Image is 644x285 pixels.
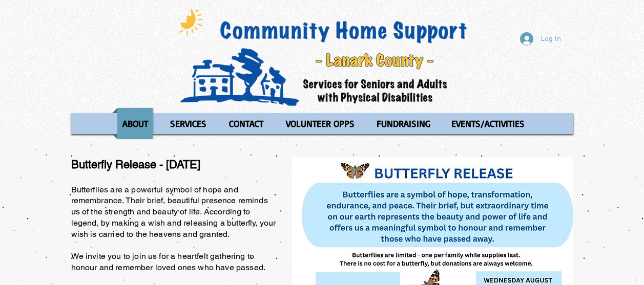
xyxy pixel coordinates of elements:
[276,108,364,139] a: VOLUNTEER OPPS
[219,108,274,139] a: CONTACT
[537,34,565,45] span: Log In
[447,108,529,139] p: EVENTS/ACTIVITIES
[71,108,573,139] nav: Site
[118,108,153,139] p: ABOUT
[224,108,268,139] p: CONTACT
[71,158,200,171] span: Butterfly Release - [DATE]
[372,108,435,139] p: FUNDRAISING
[367,108,439,139] a: FUNDRAISING
[165,108,211,139] p: SERVICES
[281,108,359,139] p: VOLUNTEER OPPS
[442,108,534,139] a: EVENTS/ACTIVITIES
[112,108,158,139] a: ABOUT
[513,29,568,49] button: Log In
[160,108,216,139] a: SERVICES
